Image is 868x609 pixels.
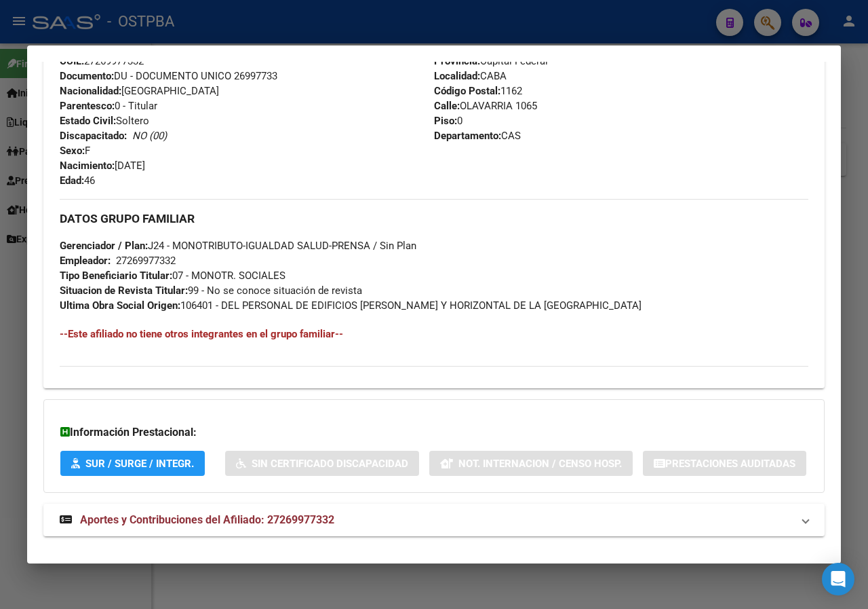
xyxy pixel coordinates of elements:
[60,284,188,297] strong: Situacion de Revista Titular:
[60,299,642,312] span: 106401 - DEL PERSONAL DE EDIFICIOS [PERSON_NAME] Y HORIZONTAL DE LA [GEOGRAPHIC_DATA]
[60,100,115,112] strong: Parentesco:
[434,100,537,112] span: OLAVARRIA 1065
[60,160,145,172] span: [DATE]
[434,100,460,112] strong: Calle:
[60,70,114,82] strong: Documento:
[60,284,362,297] span: 99 - No se conoce situación de revista
[434,115,462,127] span: 0
[252,458,408,470] span: Sin Certificado Discapacidad
[429,451,633,476] button: Not. Internacion / Censo Hosp.
[60,240,148,252] strong: Gerenciador / Plan:
[60,145,90,157] span: F
[434,55,548,67] span: Capital Federal
[60,145,85,157] strong: Sexo:
[60,160,115,172] strong: Nacimiento:
[434,85,500,97] strong: Código Postal:
[434,85,522,97] span: 1162
[60,85,219,97] span: [GEOGRAPHIC_DATA]
[60,174,84,187] strong: Edad:
[434,130,501,142] strong: Departamento:
[132,130,167,142] i: NO (00)
[60,115,149,127] span: Soltero
[434,70,507,82] span: CABA
[80,513,334,526] span: Aportes y Contribuciones del Afiliado: 27269977332
[458,458,622,470] span: Not. Internacion / Censo Hosp.
[85,458,194,470] span: SUR / SURGE / INTEGR.
[434,130,521,142] span: CAS
[822,563,854,595] div: Open Intercom Messenger
[60,255,111,267] strong: Empleador:
[60,55,144,67] span: 27269977332
[434,115,457,127] strong: Piso:
[43,504,825,536] mat-expansion-panel-header: Aportes y Contribuciones del Afiliado: 27269977332
[60,211,808,226] h3: DATOS GRUPO FAMILIAR
[60,130,127,142] strong: Discapacitado:
[60,70,277,82] span: DU - DOCUMENTO UNICO 26997733
[60,85,121,97] strong: Nacionalidad:
[116,253,176,268] div: 27269977332
[60,451,205,476] button: SUR / SURGE / INTEGR.
[665,458,795,470] span: Prestaciones Auditadas
[60,327,808,342] h4: --Este afiliado no tiene otros integrantes en el grupo familiar--
[60,270,172,282] strong: Tipo Beneficiario Titular:
[643,451,806,476] button: Prestaciones Auditadas
[60,174,95,187] span: 46
[434,70,480,82] strong: Localidad:
[434,55,480,67] strong: Provincia:
[60,115,116,127] strong: Estado Civil:
[60,100,157,112] span: 0 - Titular
[60,55,84,67] strong: CUIL:
[60,240,416,252] span: J24 - MONOTRIBUTO-IGUALDAD SALUD-PRENSA / Sin Plan
[60,299,180,312] strong: Ultima Obra Social Origen:
[60,270,285,282] span: 07 - MONOTR. SOCIALES
[225,451,419,476] button: Sin Certificado Discapacidad
[60,424,808,441] h3: Información Prestacional:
